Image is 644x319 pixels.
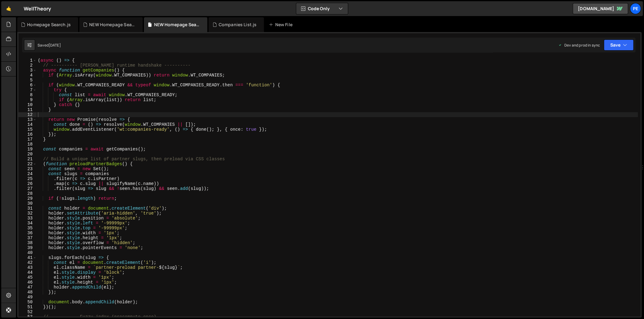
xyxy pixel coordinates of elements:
div: NEW Homepage Search.css [89,22,135,28]
div: 6 [18,83,37,88]
div: 25 [18,176,37,181]
div: 40 [18,250,37,255]
div: 27 [18,186,37,191]
div: 38 [18,240,37,245]
div: 24 [18,171,37,176]
div: New File [269,22,295,28]
div: 48 [18,290,37,295]
div: 2 [18,63,37,68]
div: 32 [18,211,37,216]
div: 10 [18,102,37,107]
div: 28 [18,191,37,196]
div: 47 [18,285,37,290]
div: 46 [18,280,37,285]
div: 14 [18,122,37,127]
div: Companies List.js [219,22,257,28]
div: 34 [18,221,37,226]
div: 19 [18,147,37,152]
div: Dev and prod in sync [558,43,600,48]
div: 17 [18,137,37,142]
div: 42 [18,260,37,265]
div: 4 [18,73,37,78]
div: Homepage Search.js [27,22,71,28]
a: [DOMAIN_NAME] [573,3,628,14]
button: Save [604,39,634,51]
div: 7 [18,88,37,92]
div: [DATE] [49,43,61,48]
div: 3 [18,68,37,73]
button: Code Only [296,3,348,14]
div: 12 [18,112,37,117]
div: 51 [18,305,37,309]
div: 36 [18,231,37,235]
div: 45 [18,275,37,280]
div: 21 [18,157,37,162]
div: WellTheory [24,5,51,12]
div: 43 [18,265,37,270]
div: 50 [18,300,37,305]
div: 18 [18,142,37,147]
div: 35 [18,226,37,231]
div: 52 [18,309,37,314]
div: 29 [18,196,37,201]
div: 39 [18,245,37,250]
div: 37 [18,235,37,240]
a: Pe [630,3,641,14]
div: 41 [18,255,37,260]
div: 20 [18,152,37,157]
div: 5 [18,78,37,83]
div: Saved [38,43,61,48]
div: 23 [18,166,37,171]
div: 33 [18,216,37,221]
div: 16 [18,132,37,137]
div: 15 [18,127,37,132]
div: NEW Homepage Search.js [154,22,200,28]
div: 30 [18,201,37,206]
div: 1 [18,58,37,63]
div: 22 [18,162,37,166]
div: 9 [18,97,37,102]
div: 31 [18,206,37,211]
a: 🤙 [1,1,16,16]
div: 11 [18,107,37,112]
div: 44 [18,270,37,275]
div: 8 [18,92,37,97]
div: 49 [18,295,37,300]
div: 26 [18,181,37,186]
div: 13 [18,117,37,122]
